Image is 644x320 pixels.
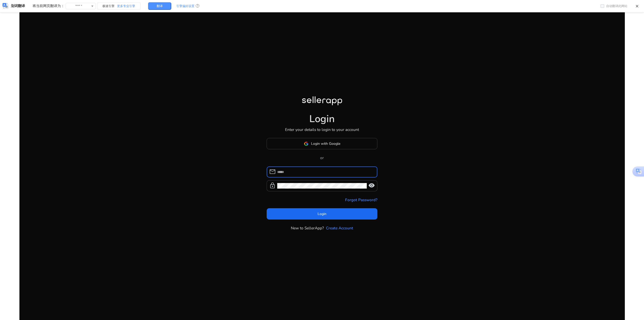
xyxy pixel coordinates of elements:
[269,182,276,189] span: lock
[309,113,335,125] h1: Login
[285,127,359,132] p: Enter your details to login to your account
[267,155,378,161] p: or
[304,141,309,146] img: google-logo.svg
[318,211,326,217] span: Login
[269,168,276,175] span: mail
[345,197,377,203] a: Forgot Password?
[267,208,378,220] button: Login
[326,225,353,231] a: Create Account
[311,141,340,146] span: Login with Google
[291,225,324,231] p: New to SellerApp?
[368,182,375,189] span: visibility
[267,138,378,149] button: Login with Google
